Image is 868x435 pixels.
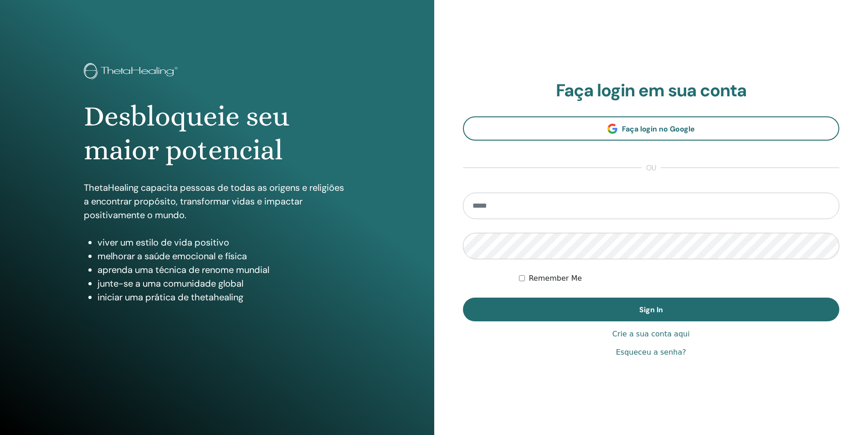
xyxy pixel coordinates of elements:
[529,273,582,284] label: Remember Me
[98,290,350,304] li: iniciar uma prática de thetahealing
[463,116,840,141] a: Faça login no Google
[639,305,663,314] span: Sign In
[98,277,350,290] li: junte-se a uma comunidade global
[98,249,350,263] li: melhorar a saúde emocional e física
[84,181,350,222] p: ThetaHealing capacita pessoas de todas as origens e religiões a encontrar propósito, transformar ...
[463,298,840,321] button: Sign In
[84,100,350,168] h1: Desbloqueie seu maior potencial
[519,273,839,284] div: Keep me authenticated indefinitely or until I manually logout
[612,329,690,340] a: Crie a sua conta aqui
[98,263,350,277] li: aprenda uma técnica de renome mundial
[642,162,661,173] span: ou
[98,236,350,249] li: viver um estilo de vida positivo
[616,347,686,358] a: Esqueceu a senha?
[622,124,695,134] span: Faça login no Google
[463,80,840,101] h2: Faça login em sua conta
